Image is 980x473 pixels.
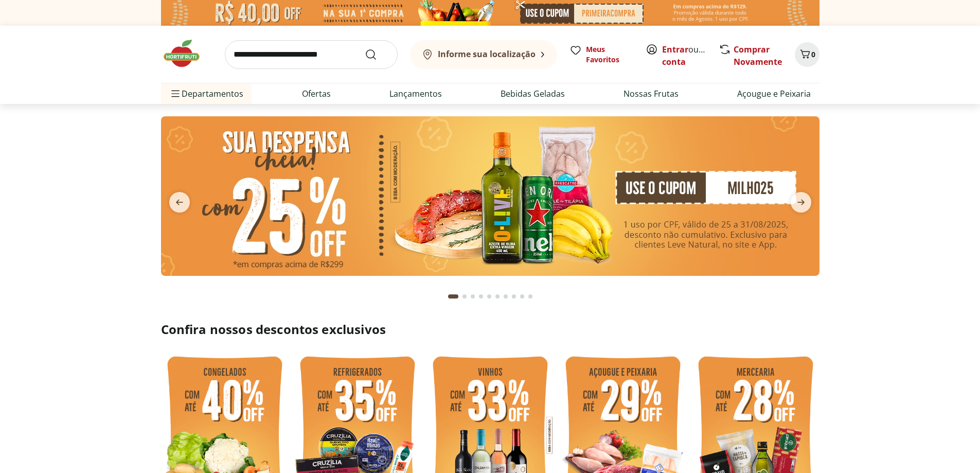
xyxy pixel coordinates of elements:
input: search [225,40,398,69]
button: Go to page 2 from fs-carousel [460,284,469,309]
h2: Confira nossos descontos exclusivos [161,321,819,338]
span: ou [662,43,708,68]
span: 0 [811,49,815,59]
button: Menu [169,81,182,106]
a: Bebidas Geladas [501,87,565,100]
button: next [782,192,819,213]
button: Go to page 9 from fs-carousel [518,284,526,309]
button: Go to page 8 from fs-carousel [510,284,518,309]
a: Lançamentos [389,87,442,100]
a: Criar conta [662,44,719,67]
button: previous [161,192,198,213]
a: Entrar [662,44,688,55]
a: Comprar Novamente [734,44,782,67]
b: Informe sua localização [438,48,536,60]
span: Meus Favoritos [586,44,633,65]
button: Go to page 3 from fs-carousel [469,284,477,309]
a: Ofertas [302,87,331,100]
a: Nossas Frutas [623,87,679,100]
button: Current page from fs-carousel [446,284,460,309]
button: Carrinho [795,42,819,67]
a: Açougue e Peixaria [737,87,811,100]
button: Go to page 6 from fs-carousel [493,284,502,309]
span: Departamentos [169,81,243,106]
button: Submit Search [365,48,389,61]
a: Meus Favoritos [569,44,633,65]
button: Go to page 5 from fs-carousel [485,284,493,309]
img: cupom [161,116,819,276]
button: Informe sua localização [410,40,557,69]
button: Go to page 10 from fs-carousel [526,284,534,309]
button: Go to page 7 from fs-carousel [502,284,510,309]
img: Hortifruti [161,38,212,69]
button: Go to page 4 from fs-carousel [477,284,485,309]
